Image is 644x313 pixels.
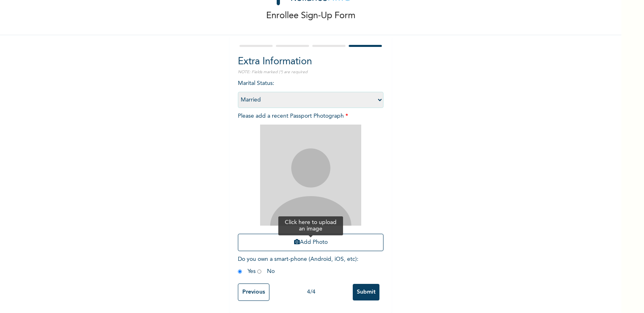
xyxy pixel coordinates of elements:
[269,288,353,296] div: 4 / 4
[353,284,379,300] input: Submit
[238,80,383,103] span: Marital Status :
[238,113,383,255] span: Please add a recent Passport Photograph
[238,283,269,301] input: Previous
[238,55,383,69] h2: Extra Information
[260,125,361,226] img: Crop
[238,256,358,274] span: Do you own a smart-phone (Android, iOS, etc) : Yes No
[266,9,356,23] p: Enrollee Sign-Up Form
[238,69,383,75] p: NOTE: Fields marked (*) are required
[238,234,383,251] button: Add Photo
